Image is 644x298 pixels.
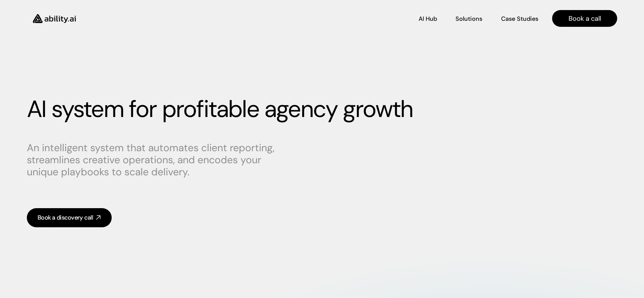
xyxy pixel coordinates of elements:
[501,15,538,23] p: Case Studies
[85,10,617,27] nav: Main navigation
[501,13,539,24] a: Case Studies
[455,13,482,24] a: Solutions
[419,15,437,23] p: AI Hub
[455,15,482,23] p: Solutions
[552,10,617,27] a: Book a call
[27,95,617,123] h1: AI system for profitable agency growth
[40,63,87,70] h3: Ready-to-use in Slack
[419,13,437,24] a: AI Hub
[38,214,93,222] div: Book a discovery call
[27,208,112,227] a: Book a discovery call
[569,14,601,23] p: Book a call
[27,142,282,178] p: An intelligent system that automates client reporting, streamlines creative operations, and encod...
